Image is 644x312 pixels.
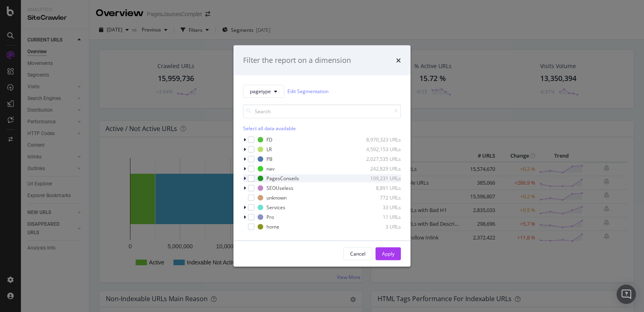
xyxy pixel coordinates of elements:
[361,146,401,153] div: 4,592,153 URLs
[361,214,401,220] div: 11 URLs
[350,250,365,257] div: Cancel
[266,165,275,172] div: nav
[396,55,401,66] div: times
[266,146,272,153] div: LR
[266,194,287,201] div: unknown
[266,204,285,211] div: Services
[233,46,411,267] div: modal
[361,223,401,230] div: 3 URLs
[343,247,372,260] button: Cancel
[243,85,284,98] button: pagetype
[266,223,279,230] div: home
[376,247,401,260] button: Apply
[266,156,272,162] div: PB
[361,156,401,162] div: 2,027,535 URLs
[361,175,401,182] div: 109,231 URLs
[361,204,401,211] div: 33 URLs
[250,88,271,95] span: pagetype
[243,104,401,118] input: Search
[361,165,401,172] div: 242,829 URLs
[287,87,328,96] a: Edit Segmentation
[361,194,401,201] div: 772 URLs
[617,285,636,304] div: Open Intercom Messenger
[361,185,401,191] div: 8,891 URLs
[266,136,272,143] div: FD
[243,125,401,131] div: Select all data available
[361,136,401,143] div: 8,970,323 URLs
[243,55,351,66] div: Filter the report on a dimension
[266,175,299,182] div: PagesConseils
[266,185,293,191] div: SEOUseless
[266,214,274,220] div: Pro
[382,250,394,257] div: Apply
